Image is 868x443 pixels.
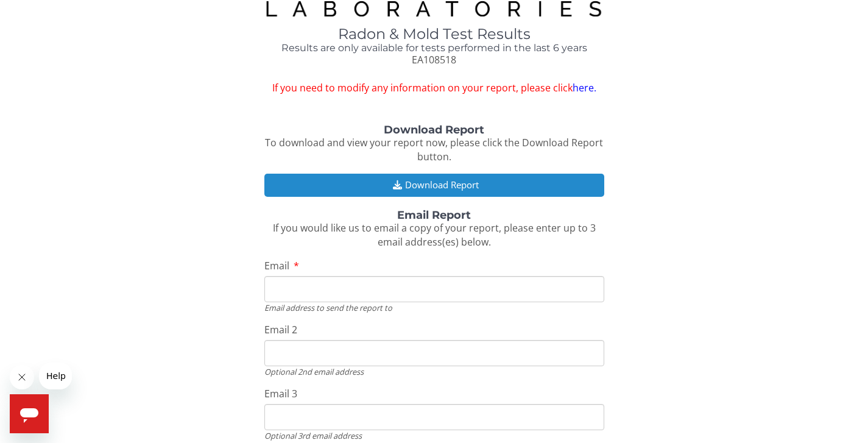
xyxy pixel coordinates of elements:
[397,208,471,222] strong: Email Report
[39,363,72,389] iframe: Message from company
[10,394,49,433] iframe: Button to launch messaging window
[10,365,34,389] iframe: Close message
[264,387,297,400] span: Email 3
[264,43,604,54] h4: Results are only available for tests performed in the last 6 years
[264,323,297,336] span: Email 2
[264,174,604,196] button: Download Report
[264,366,604,377] div: Optional 2nd email address
[573,81,596,94] a: here.
[264,430,604,441] div: Optional 3rd email address
[384,123,484,136] strong: Download Report
[264,259,289,272] span: Email
[265,136,603,163] span: To download and view your report now, please click the Download Report button.
[264,81,604,95] span: If you need to modify any information on your report, please click
[264,302,604,313] div: Email address to send the report to
[264,26,604,42] h1: Radon & Mold Test Results
[273,221,596,249] span: If you would like us to email a copy of your report, please enter up to 3 email address(es) below.
[412,53,456,66] span: EA108518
